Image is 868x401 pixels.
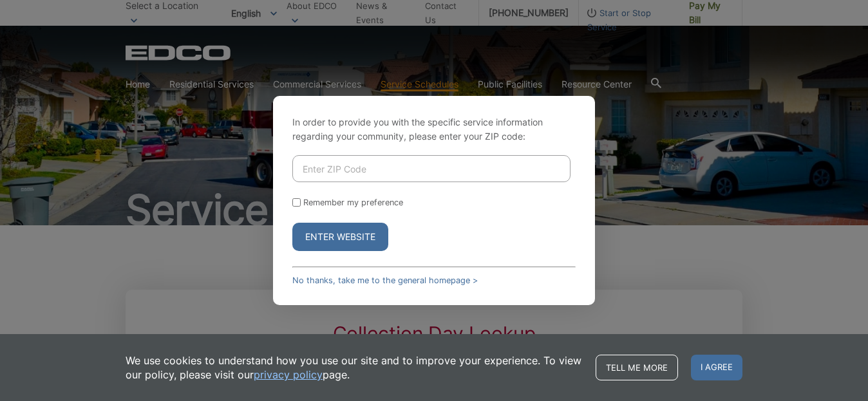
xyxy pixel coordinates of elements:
[126,353,583,382] p: We use cookies to understand how you use our site and to improve your experience. To view our pol...
[292,223,388,251] button: Enter Website
[292,115,576,144] p: In order to provide you with the specific service information regarding your community, please en...
[292,275,478,285] a: No thanks, take me to the general homepage >
[292,155,571,182] input: Enter ZIP Code
[596,355,678,380] a: Tell me more
[303,198,403,207] label: Remember my preference
[254,368,323,382] a: privacy policy
[691,355,742,380] span: I agree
